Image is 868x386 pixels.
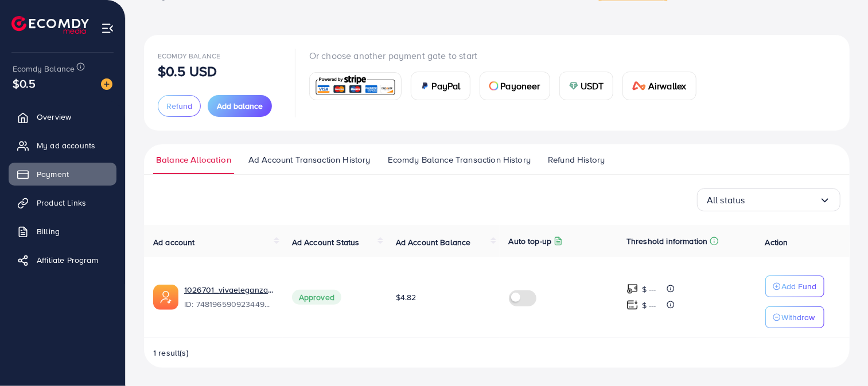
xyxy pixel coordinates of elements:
img: top-up amount [626,299,639,311]
span: PayPal [432,79,461,93]
img: ic-ads-acc.e4c84228.svg [153,285,178,310]
p: Or choose another payment gate to start [309,49,706,62]
a: cardPayoneer [480,72,550,100]
span: Product Links [37,197,86,208]
a: Overview [9,105,116,128]
span: Ad Account Transaction History [248,153,371,166]
p: Withdraw [782,310,815,324]
span: Approved [292,290,341,305]
p: $ --- [642,298,656,312]
img: card [632,81,646,90]
p: $ --- [642,282,656,296]
span: Ecomdy Balance [13,63,75,74]
img: image [101,78,112,90]
span: Refund [166,100,192,112]
p: Add Fund [782,279,817,293]
span: 1 result(s) [153,347,189,359]
span: Refund History [548,153,605,166]
a: My ad accounts [9,134,116,157]
span: $0.5 [13,75,36,92]
span: Affiliate Program [37,254,98,266]
span: USDT [581,79,604,93]
span: Balance Allocation [156,153,231,166]
span: Payoneer [501,79,540,93]
a: cardUSDT [559,72,614,100]
span: Ecomdy Balance [158,51,220,61]
a: cardPayPal [411,72,470,100]
p: Threshold information [626,234,707,248]
a: Affiliate Program [9,249,116,271]
span: Payment [37,168,69,180]
span: Airwallex [648,79,686,93]
img: card [421,81,430,90]
span: Add balance [217,100,263,112]
a: Product Links [9,191,116,214]
img: card [489,81,499,90]
a: Payment [9,163,116,186]
iframe: Chat [819,334,859,377]
a: card [309,72,402,100]
a: cardAirwallex [622,72,696,100]
p: Auto top-up [509,234,552,248]
span: My ad accounts [37,140,95,151]
input: Search for option [745,191,819,209]
span: $4.82 [396,292,417,303]
div: <span class='underline'>1026701_vivaeleganza_AFtechnologies_1742030948633</span></br>748196590923... [184,284,274,310]
span: Ad account [153,237,195,248]
a: Billing [9,220,116,243]
span: All status [707,191,745,209]
img: card [313,74,398,99]
img: card [569,81,578,90]
span: ID: 7481965909234499585 [184,298,274,310]
div: Search for option [697,188,840,211]
span: Ad Account Status [292,237,360,248]
img: top-up amount [626,283,639,295]
a: 1026701_vivaeleganza_AFtechnologies_1742030948633 [184,284,274,296]
p: $0.5 USD [158,64,217,78]
img: menu [101,22,114,35]
span: Overview [37,111,71,123]
button: Add Fund [765,275,824,297]
button: Add balance [208,95,272,117]
button: Withdraw [765,306,824,328]
button: Refund [158,95,201,117]
span: Billing [37,226,60,237]
span: Ecomdy Balance Transaction History [388,153,531,166]
img: logo [11,16,89,34]
span: Action [765,237,788,248]
span: Ad Account Balance [396,237,471,248]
